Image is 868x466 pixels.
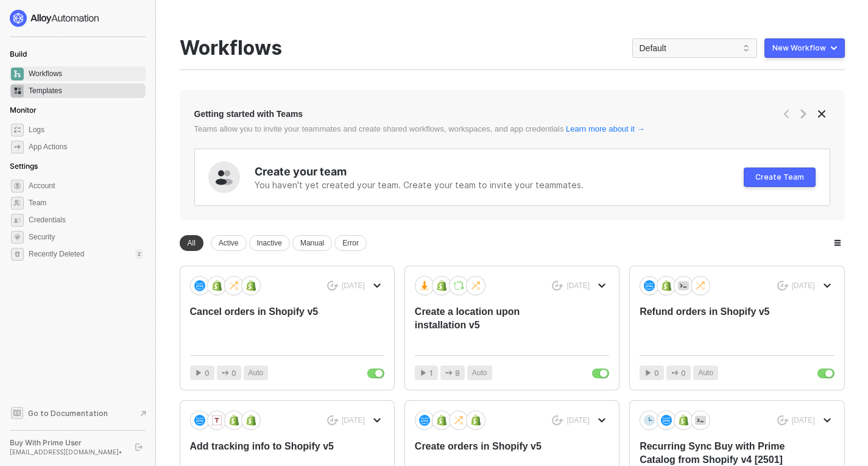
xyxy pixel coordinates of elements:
div: 2 [135,249,143,259]
img: icon [678,415,689,426]
img: icon [194,415,205,426]
div: Create a location upon installation v5 [415,305,570,345]
div: Active [211,235,247,251]
img: icon [661,415,672,426]
div: Buy With Prime User [10,438,124,448]
div: Teams allow you to invite your teammates and create shared workflows, workspaces, and app credent... [194,124,703,134]
span: Go to Documentation [28,408,108,418]
span: 0 [231,367,236,379]
span: marketplace [11,85,24,97]
span: Templates [29,83,143,98]
div: [DATE] [566,281,590,291]
span: Recently Deleted [29,249,84,259]
span: icon-app-actions [222,369,229,376]
img: icon [245,280,256,291]
span: Auto [472,367,487,379]
span: Workflows [29,66,143,81]
span: icon-app-actions [11,141,24,154]
span: credentials [11,214,24,227]
img: icon [644,415,655,426]
span: document-arrow [137,408,149,420]
span: Team [29,196,143,210]
span: icon-arrow-down [824,282,831,289]
div: Inactive [249,235,290,251]
span: icon-app-actions [671,369,679,376]
div: [DATE] [566,415,590,426]
div: [EMAIL_ADDRESS][DOMAIN_NAME] • [10,448,124,456]
span: icon-success-page [777,281,789,291]
span: 1 [429,367,433,379]
img: icon [419,415,430,426]
span: icon-arrow-down [373,282,381,289]
span: icon-arrow-left [782,109,791,119]
span: icon-app-actions [445,369,453,376]
span: Account [29,178,143,193]
div: Error [334,235,367,251]
span: icon-success-page [777,415,789,426]
span: icon-arrow-down [598,282,605,289]
div: You haven't yet created your team. Create your team to invite your teammates. [255,179,744,191]
a: Knowledge Base [10,406,146,420]
span: 8 [455,367,460,379]
a: logo [10,10,146,27]
span: icon-success-page [327,415,339,426]
span: 0 [205,367,210,379]
div: Create Team [755,172,804,182]
span: icon-success-page [327,281,339,291]
div: [DATE] [792,281,815,291]
div: Workflows [180,37,282,60]
span: 0 [654,367,659,379]
img: icon [194,280,205,291]
img: icon [661,280,672,291]
div: Refund orders in Shopify v5 [640,305,795,345]
div: All [180,235,203,251]
span: icon-arrow-down [598,417,605,424]
img: icon [470,280,481,291]
span: icon-success-page [552,281,563,291]
span: settings [11,180,24,192]
span: icon-success-page [552,415,563,426]
span: Auto [249,367,264,379]
a: Learn more about it → [566,124,644,133]
span: Build [10,49,27,58]
span: Settings [10,161,38,171]
div: [DATE] [342,281,365,291]
img: icon [419,280,430,291]
div: Manual [292,235,332,251]
span: dashboard [11,68,24,80]
img: icon [211,280,222,291]
img: icon [211,415,222,426]
span: documentation [11,407,23,419]
button: Create Team [744,168,816,187]
img: icon [228,280,239,291]
span: icon-logs [11,124,24,136]
img: icon [470,415,481,426]
div: [DATE] [792,415,815,426]
span: Auto [698,367,713,379]
span: Credentials [29,213,143,227]
div: New Workflow [772,43,826,53]
span: logout [135,443,143,451]
span: icon-arrow-down [373,417,381,424]
span: settings [11,248,24,261]
img: icon [453,280,464,291]
img: icon [245,415,256,426]
span: icon-arrow-right [799,109,808,119]
span: Monitor [10,105,37,115]
img: icon [228,415,239,426]
img: icon [644,280,655,291]
img: icon [678,280,689,291]
img: icon [695,415,706,426]
button: New Workflow [764,38,845,58]
span: team [11,197,24,210]
span: 0 [681,367,686,379]
span: Security [29,230,143,244]
span: icon-close [817,109,827,119]
span: icon-arrow-down [824,417,831,424]
div: [DATE] [342,415,365,426]
div: Getting started with Teams [194,108,303,120]
span: Logs [29,122,143,137]
div: Cancel orders in Shopify v5 [190,305,345,345]
img: logo [10,10,100,27]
